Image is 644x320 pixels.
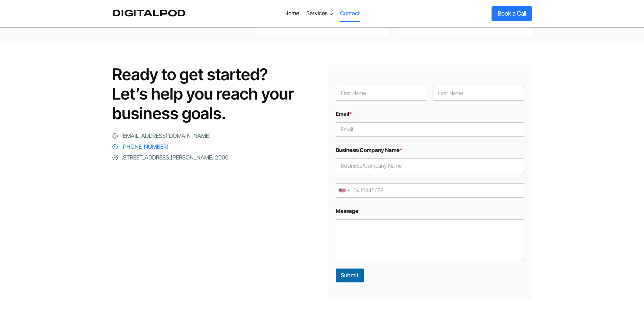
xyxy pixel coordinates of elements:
[281,5,363,22] nav: Primary Navigation
[492,6,532,21] a: Book a Call
[112,65,317,123] h2: Ready to get started? Let’s help you reach your business goals.
[336,86,427,101] input: First Name
[336,269,364,282] button: Submit
[121,153,229,162] span: [STREET_ADDRESS][PERSON_NAME] 2000
[121,131,211,141] span: [EMAIL_ADDRESS][DOMAIN_NAME]
[121,142,168,151] span: [PHONE_NUMBER]
[336,208,524,214] label: Message
[336,111,524,117] label: Email
[336,158,524,173] input: Business/Company Name
[433,86,524,101] input: Last Name
[336,122,524,137] input: Email
[112,8,186,19] a: DigitalPod
[336,183,524,198] input: Mobile
[336,183,352,198] button: Selected country
[112,142,168,151] a: [PHONE_NUMBER]
[281,5,303,22] a: Home
[337,5,363,22] a: Contact
[336,147,524,153] label: Business/Company Name
[303,5,336,22] button: Child menu of Services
